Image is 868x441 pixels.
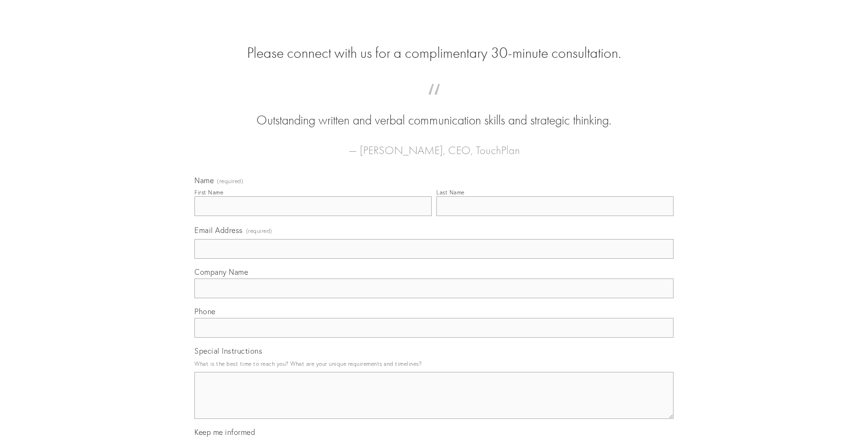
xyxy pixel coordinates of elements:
span: Phone [194,307,216,316]
span: (required) [246,224,272,237]
div: First Name [194,189,223,196]
span: “ [209,93,659,111]
span: Company Name [194,267,248,277]
span: (required) [217,178,243,184]
blockquote: Outstanding written and verbal communication skills and strategic thinking. [209,93,659,130]
span: Name [194,176,214,185]
figcaption: — [PERSON_NAME], CEO, TouchPlan [209,130,659,160]
p: What is the best time to reach you? What are your unique requirements and timelines? [194,357,674,370]
h2: Please connect with us for a complimentary 30-minute consultation. [194,44,674,62]
span: Keep me informed [194,427,255,437]
span: Special Instructions [194,346,262,356]
div: Last Name [436,189,465,196]
span: Email Address [194,225,243,235]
